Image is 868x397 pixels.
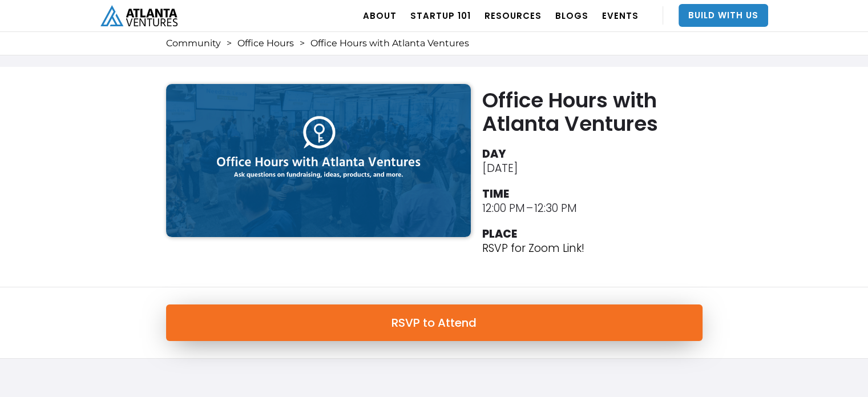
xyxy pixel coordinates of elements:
div: DAY [482,147,506,161]
div: TIME [482,187,508,201]
div: Office Hours with Atlanta Ventures [310,38,469,49]
div: PLACE [482,227,516,241]
p: RSVP for Zoom Link! [482,241,584,255]
div: [DATE] [482,161,517,175]
a: Build With Us [679,4,768,27]
h2: Office Hours with Atlanta Ventures [482,89,708,135]
div: 12:00 PM [482,201,524,215]
div: > [227,38,232,49]
a: Community [166,38,221,49]
div: – [526,201,532,215]
a: Office Hours [237,38,294,49]
div: > [300,38,305,49]
a: RSVP to Attend [166,304,703,341]
div: 12:30 PM [534,201,576,215]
